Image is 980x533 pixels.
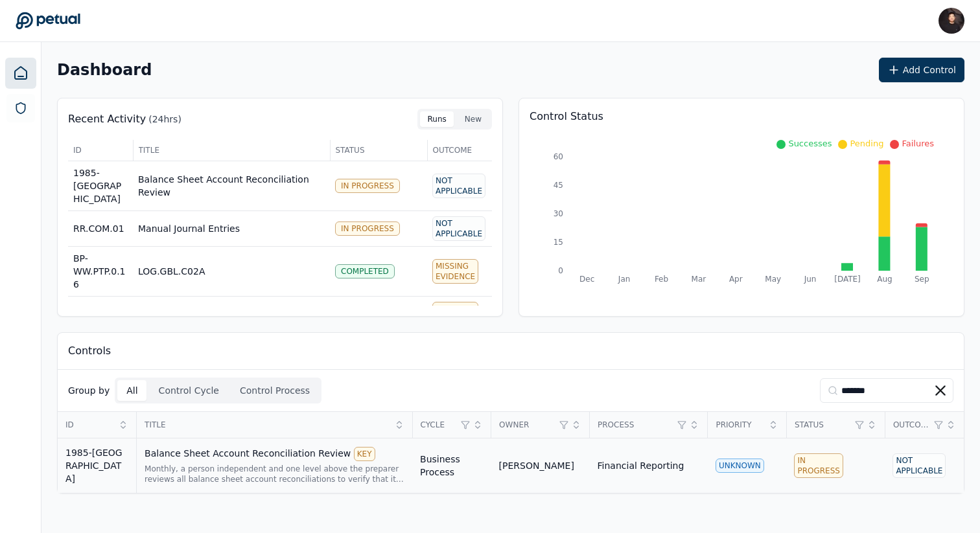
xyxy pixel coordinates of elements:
[68,384,110,397] p: Group by
[354,447,375,461] div: KEY
[554,152,563,161] tspan: 60
[421,420,458,430] span: Cycle
[335,221,400,236] div: In Progress
[133,161,330,211] td: Balance Sheet Account Reconciliation Review
[432,174,485,198] div: Not Applicable
[893,420,930,430] span: Outcome
[145,447,404,461] div: Balance Sheet Account Reconciliation Review
[554,238,563,247] tspan: 15
[939,8,964,34] img: James Lee
[554,181,563,190] tspan: 45
[598,459,684,472] div: Financial Reporting
[336,145,422,155] span: Status
[73,145,128,155] span: ID
[73,223,124,234] span: RR.COM.01
[457,111,489,127] button: New
[598,420,673,430] span: Process
[530,109,953,124] p: Control Status
[618,275,631,284] tspan: Jan
[5,58,36,89] a: Dashboard
[73,253,126,289] span: BP-WW.PTP.0.16
[150,380,228,401] button: Control Cycle
[73,168,121,204] span: 1985-[GEOGRAPHIC_DATA]
[68,343,111,359] p: Controls
[65,446,128,485] div: 1985-[GEOGRAPHIC_DATA]
[432,259,478,284] div: Missing Evidence
[794,453,843,478] div: In Progress
[795,420,851,430] span: Status
[716,459,764,473] div: UNKNOWN
[117,380,146,401] button: All
[16,12,80,30] a: Go to Dashboard
[145,464,404,484] div: Monthly, a person independent and one level above the preparer reviews all balance sheet account ...
[765,275,781,284] tspan: May
[915,275,929,284] tspan: Sep
[877,275,892,284] tspan: Aug
[65,420,114,430] span: ID
[692,275,706,284] tspan: Mar
[892,453,946,478] div: Not Applicable
[6,94,35,122] a: SOC 1 Reports
[579,275,594,284] tspan: Dec
[433,145,487,155] span: Outcome
[133,247,330,297] td: LOG.GBL.C02A
[554,209,563,218] tspan: 30
[420,111,454,127] button: Runs
[412,438,491,493] td: Business Process
[145,420,390,430] span: Title
[879,58,964,82] button: Add Control
[432,216,485,241] div: Not Applicable
[655,275,668,284] tspan: Feb
[850,139,883,148] span: Pending
[499,420,555,430] span: Owner
[133,297,330,332] td: compression test tabulation
[499,459,574,472] div: [PERSON_NAME]
[133,211,330,247] td: Manual Journal Entries
[335,264,395,278] div: Completed
[68,111,146,127] p: Recent Activity
[834,275,861,284] tspan: [DATE]
[804,275,817,284] tspan: Jun
[335,179,400,193] div: In Progress
[729,275,743,284] tspan: Apr
[432,302,478,326] div: Missing Evidence
[558,266,563,275] tspan: 0
[139,145,325,155] span: Title
[57,61,152,79] h2: Dashboard
[231,380,319,401] button: Control Process
[788,139,832,148] span: Successes
[148,113,181,126] p: (24hrs)
[716,420,764,430] span: Priority
[902,139,934,148] span: Failures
